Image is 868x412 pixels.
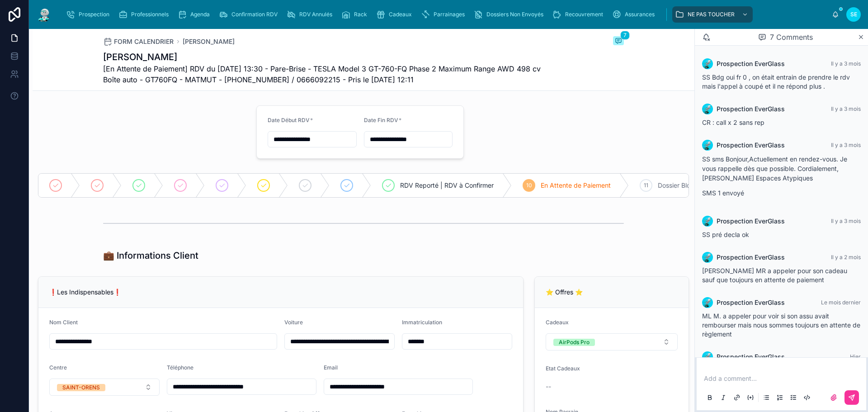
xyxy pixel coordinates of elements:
[324,364,338,371] span: Email
[702,188,861,198] p: SMS 1 envoyé
[526,182,532,189] span: 10
[79,11,109,18] span: Prospection
[850,11,857,18] span: SE
[103,249,198,262] h1: 💼 Informations Client
[471,6,550,23] a: Dossiers Non Envoyés
[49,288,121,296] span: ❗Les Indispensables❗
[609,6,661,23] a: Assurances
[625,11,655,18] span: Assurances
[565,11,603,18] span: Recouvrement
[770,32,813,43] span: 7 Comments
[658,181,779,190] span: Dossier Bloqué (Indiquer Raison Blocage)
[389,11,412,18] span: Cadeaux
[400,181,494,190] span: RDV Reporté | RDV à Confirmer
[717,298,785,307] span: Prospection EverGlass
[717,253,785,262] span: Prospection EverGlass
[620,31,630,40] span: 7
[486,11,543,18] span: Dossiers Non Envoyés
[702,118,764,126] span: CR : call x 2 sans rep
[62,384,100,391] div: SAINT-ORENS
[268,117,310,123] span: Date Début RDV
[831,60,861,67] span: Il y a 3 mois
[717,59,785,68] span: Prospection EverGlass
[702,154,861,183] p: SS sms Bonjour,Actuellement en rendez-vous. Je vous rappelle dès que possible. Cordialement, [PER...
[702,312,860,338] span: ML M. a appeler pour voir si son assu avait rembourser mais nous sommes toujours en attente de rè...
[702,73,850,90] span: SS Bdg oui fr 0 , on était entrain de prendre le rdv mais l'appel à coupé et il ne répond plus .
[216,6,284,23] a: Confirmation RDV
[717,104,785,114] span: Prospection EverGlass
[688,11,735,18] span: NE PAS TOUCHER
[644,182,648,189] span: 11
[850,353,861,360] span: Hier
[559,339,590,346] div: AirPods Pro
[546,365,580,372] span: Etat Cadeaux
[831,218,861,224] span: Il y a 3 mois
[364,117,398,123] span: Date Fin RDV
[702,267,847,284] span: [PERSON_NAME] MR a appeler pour son cadeau sauf que toujours en attente de paiement
[717,217,785,226] span: Prospection EverGlass
[131,11,169,18] span: Professionnels
[231,11,278,18] span: Confirmation RDV
[60,5,832,24] div: scrollable content
[831,105,861,112] span: Il y a 3 mois
[546,382,551,391] span: --
[702,231,749,238] span: SS pré decla ok
[284,6,339,23] a: RDV Annulés
[831,254,861,260] span: Il y a 2 mois
[183,37,235,46] a: [PERSON_NAME]
[434,11,465,18] span: Parrainages
[339,6,373,23] a: Rack
[373,6,418,23] a: Cadeaux
[103,37,174,46] a: FORM CALENDRIER
[821,299,861,306] span: Le mois dernier
[49,319,78,326] span: Nom Client
[541,181,611,190] span: En Attente de Paiement
[717,352,785,361] span: Prospection EverGlass
[299,11,332,18] span: RDV Annulés
[550,6,609,23] a: Recouvrement
[114,37,174,46] span: FORM CALENDRIER
[49,364,67,371] span: Centre
[167,364,193,371] span: Téléphone
[546,333,678,350] button: Select Button
[63,6,116,23] a: Prospection
[103,51,556,63] h1: [PERSON_NAME]
[546,288,583,296] span: ⭐ Offres ⭐
[831,142,861,148] span: Il y a 3 mois
[613,36,624,47] button: 7
[190,11,210,18] span: Agenda
[546,319,569,326] span: Cadeaux
[354,11,367,18] span: Rack
[284,319,303,326] span: Voiture
[36,7,52,22] img: App logo
[418,6,471,23] a: Parrainages
[672,6,753,23] a: NE PAS TOUCHER
[49,379,160,396] button: Select Button
[402,319,442,326] span: Immatriculation
[717,141,785,150] span: Prospection EverGlass
[175,6,216,23] a: Agenda
[103,63,556,85] span: [En Attente de Paiement] RDV du [DATE] 13:30 - Pare-Brise - TESLA Model 3 GT-760-FQ Phase 2 Maxim...
[116,6,175,23] a: Professionnels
